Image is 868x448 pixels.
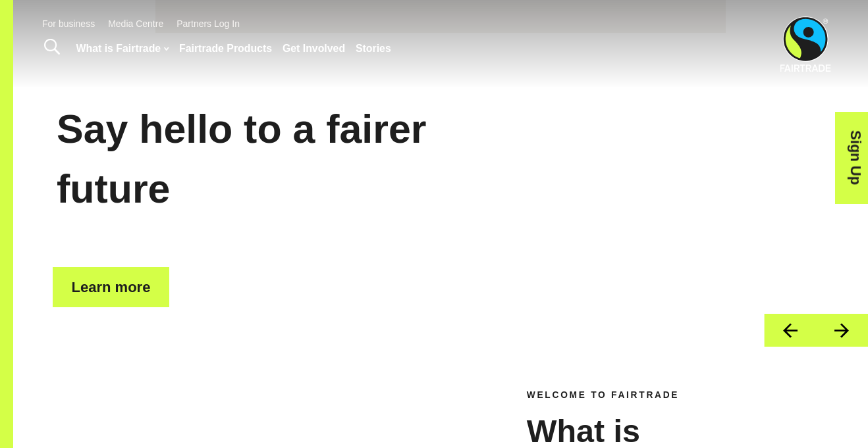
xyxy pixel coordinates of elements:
a: Get Involved [283,41,345,57]
button: Previous [764,314,816,347]
h5: Welcome to Fairtrade [527,389,761,403]
img: Fairtrade Australia New Zealand logo [780,16,831,72]
a: Toggle Search [36,32,68,65]
a: What is Fairtrade [76,41,169,57]
a: Learn more [53,267,169,308]
p: Choose Fairtrade [53,224,697,262]
a: Fairtrade Products [179,41,272,57]
button: Next [816,314,868,347]
a: Media Centre [108,18,163,29]
a: Stories [356,41,391,57]
span: Say hello to a fairer future [53,107,430,211]
a: Partners Log In [176,18,240,29]
a: For business [42,18,95,29]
